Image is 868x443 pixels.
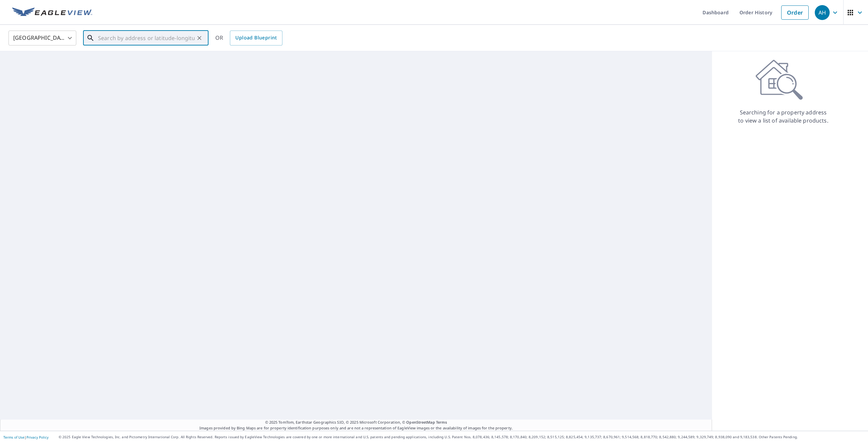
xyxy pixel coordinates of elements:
[3,435,48,439] p: |
[26,435,48,440] a: Privacy Policy
[436,420,447,425] a: Terms
[265,420,447,425] span: © 2025 TomTom, Earthstar Geographics SIO, © 2025 Microsoft Corporation, ©
[235,34,277,42] span: Upload Blueprint
[3,435,24,440] a: Terms of Use
[195,33,204,43] button: Clear
[8,29,76,48] div: [GEOGRAPHIC_DATA]
[406,420,435,425] a: OpenStreetMap
[815,5,830,20] div: AH
[215,31,282,45] div: OR
[781,5,809,20] a: Order
[738,108,829,125] p: Searching for a property address to view a list of available products.
[12,7,92,18] img: EV Logo
[59,435,865,440] p: © 2025 Eagle View Technologies, Inc. and Pictometry International Corp. All Rights Reserved. Repo...
[230,31,282,45] a: Upload Blueprint
[98,29,195,48] input: Search by address or latitude-longitude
